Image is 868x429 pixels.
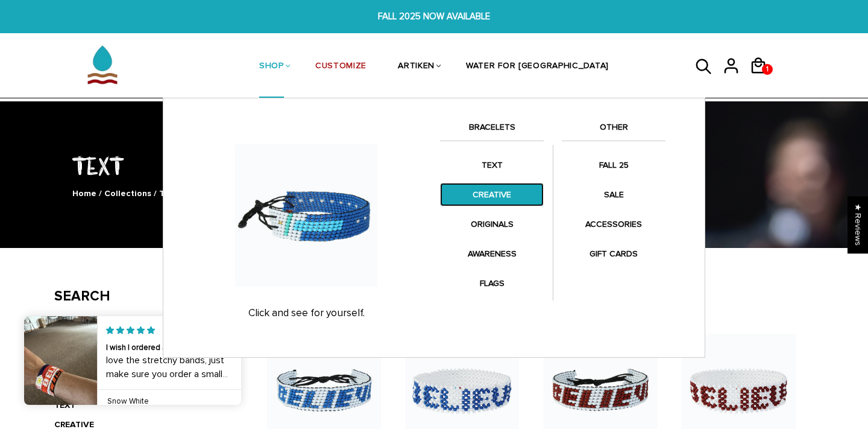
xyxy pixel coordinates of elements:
[562,183,665,206] a: SALE
[315,35,366,99] a: CUSTOMIZE
[763,61,772,78] span: 1
[154,188,157,199] span: /
[562,242,665,265] a: GIFT CARDS
[398,35,435,99] a: ARTIKEN
[268,10,600,24] span: FALL 2025 NOW AVAILABLE
[440,153,544,177] a: TEXT
[562,212,665,236] a: ACCESSORIES
[440,183,544,206] a: CREATIVE
[54,149,814,181] h1: TEXT
[72,188,96,199] a: Home
[440,120,544,141] a: BRACELETS
[562,120,665,141] a: OTHER
[184,307,428,319] p: Click and see for yourself.
[749,78,776,80] a: 1
[848,196,868,253] div: Click to open Judge.me floating reviews tab
[466,35,609,99] a: WATER FOR [GEOGRAPHIC_DATA]
[159,188,180,199] span: TEXT
[54,400,75,410] a: TEXT
[259,35,284,99] a: SHOP
[440,242,544,265] a: AWARENESS
[562,153,665,177] a: FALL 25
[54,288,231,305] h3: Search
[440,272,544,295] a: FLAGS
[104,188,151,199] a: Collections
[99,188,102,199] span: /
[440,212,544,236] a: ORIGINALS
